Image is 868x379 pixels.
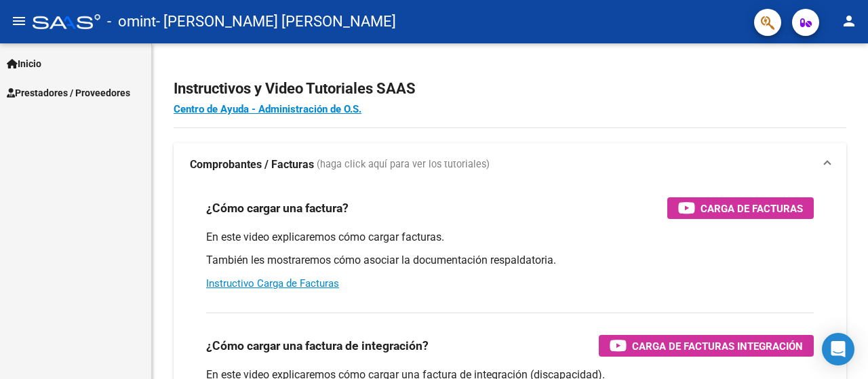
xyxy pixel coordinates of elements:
div: Open Intercom Messenger [822,333,854,365]
strong: Comprobantes / Facturas [190,157,314,172]
span: Carga de Facturas Integración [632,338,803,355]
h2: Instructivos y Video Tutoriales SAAS [174,76,846,102]
a: Instructivo Carga de Facturas [206,277,339,290]
p: También les mostraremos cómo asociar la documentación respaldatoria. [206,253,814,268]
span: Carga de Facturas [701,200,803,217]
button: Carga de Facturas [667,197,814,219]
h3: ¿Cómo cargar una factura de integración? [206,336,429,355]
p: En este video explicaremos cómo cargar facturas. [206,230,814,245]
span: - [PERSON_NAME] [PERSON_NAME] [156,7,396,37]
span: Inicio [7,56,41,71]
mat-icon: person [841,13,857,29]
span: - omint [107,7,156,37]
h3: ¿Cómo cargar una factura? [206,199,349,218]
span: Prestadores / Proveedores [7,85,130,100]
mat-icon: menu [11,13,27,29]
span: (haga click aquí para ver los tutoriales) [317,157,490,172]
button: Carga de Facturas Integración [599,335,814,357]
a: Centro de Ayuda - Administración de O.S. [174,103,361,115]
mat-expansion-panel-header: Comprobantes / Facturas (haga click aquí para ver los tutoriales) [174,143,846,186]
